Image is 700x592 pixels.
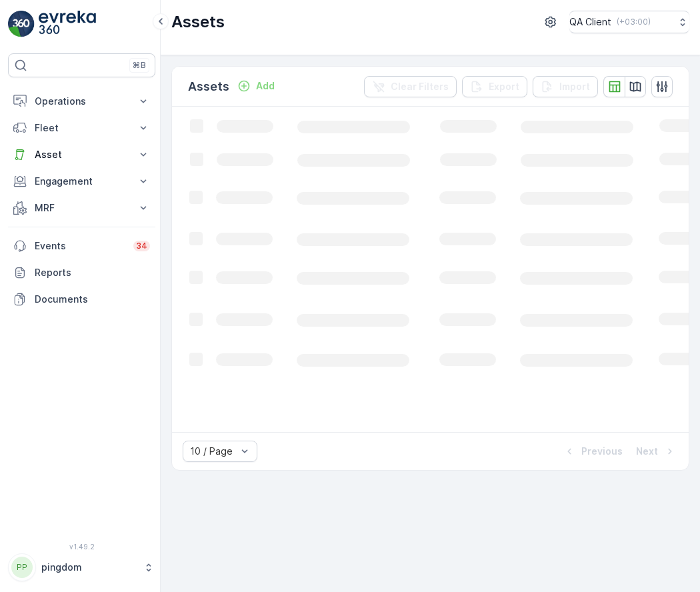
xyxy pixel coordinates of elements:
[581,445,623,458] p: Previous
[39,11,96,37] img: logo_light-DOdMpM7g.png
[462,76,527,97] button: Export
[35,175,129,188] p: Engagement
[35,95,129,108] p: Operations
[636,445,658,458] p: Next
[8,543,155,551] span: v 1.49.2
[635,443,678,459] button: Next
[489,80,519,93] p: Export
[35,148,129,161] p: Asset
[364,76,457,97] button: Clear Filters
[232,78,280,94] button: Add
[617,17,651,27] p: ( +03:00 )
[41,561,137,574] p: pingdom
[8,88,155,115] button: Operations
[8,233,155,259] a: Events34
[8,141,155,168] button: Asset
[569,11,689,33] button: QA Client(+03:00)
[133,60,146,71] p: ⌘B
[8,195,155,221] button: MRF
[8,168,155,195] button: Engagement
[8,259,155,286] a: Reports
[8,286,155,313] a: Documents
[559,80,590,93] p: Import
[8,115,155,141] button: Fleet
[171,11,225,33] p: Assets
[35,266,150,279] p: Reports
[35,201,129,215] p: MRF
[391,80,449,93] p: Clear Filters
[8,11,35,37] img: logo
[35,293,150,306] p: Documents
[569,15,611,29] p: QA Client
[11,557,33,578] div: PP
[188,77,229,96] p: Assets
[8,553,155,581] button: PPpingdom
[561,443,624,459] button: Previous
[256,79,275,93] p: Add
[35,239,125,253] p: Events
[533,76,598,97] button: Import
[35,121,129,135] p: Fleet
[136,241,147,251] p: 34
